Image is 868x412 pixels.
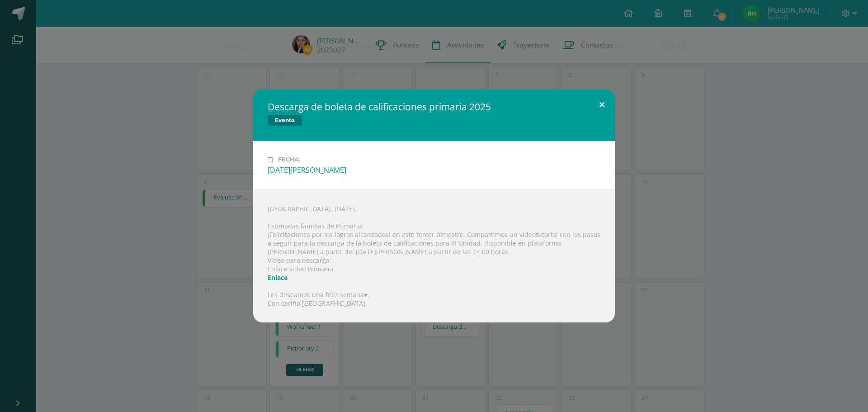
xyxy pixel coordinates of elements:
[268,273,288,282] a: Enlace
[268,115,302,126] span: Evento
[589,90,615,120] button: Close (Esc)
[268,100,491,113] h2: Descarga de boleta de calificaciones primaria 2025
[253,189,615,322] div: [GEOGRAPHIC_DATA], [DATE]. Estimadas familias de Primaria: ¡Felicitaciones por los logros alcanza...
[268,165,600,175] div: [DATE][PERSON_NAME]
[278,156,300,163] span: Fecha:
